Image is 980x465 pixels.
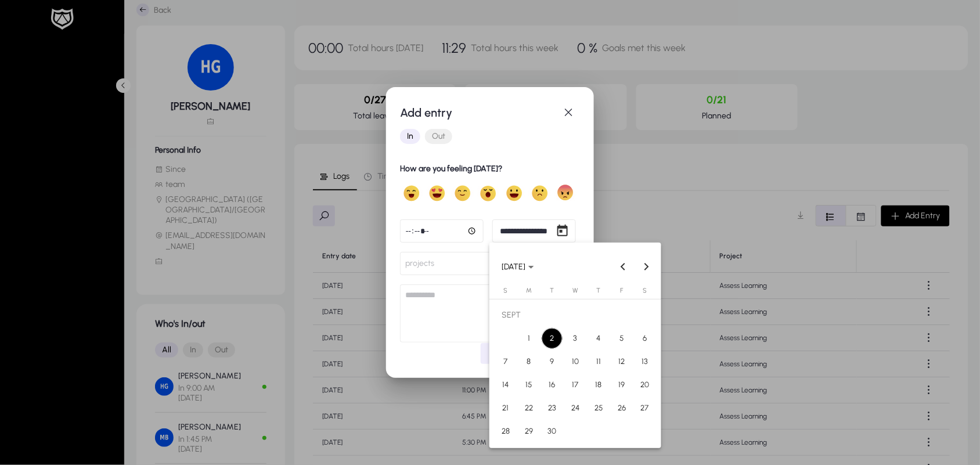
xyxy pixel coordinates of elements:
[517,373,541,396] button: 15 Sept 2025
[518,374,539,395] span: 15
[635,398,655,419] span: 27
[494,350,517,373] button: 7 Sept 2025
[542,328,563,349] span: 2
[588,374,609,395] span: 18
[587,327,610,350] button: 4 Sept 2025
[542,421,563,442] span: 30
[517,396,541,420] button: 22 Sept 2025
[542,374,563,395] span: 16
[541,396,564,420] button: 23 Sept 2025
[526,287,532,294] span: M
[518,351,539,372] span: 8
[495,374,516,395] span: 14
[610,350,633,373] button: 12 Sept 2025
[494,396,517,420] button: 21 Sept 2025
[494,373,517,396] button: 14 Sept 2025
[611,351,632,372] span: 12
[611,398,632,419] span: 26
[610,396,633,420] button: 26 Sept 2025
[518,398,539,419] span: 22
[588,398,609,419] span: 25
[495,351,516,372] span: 7
[633,350,657,373] button: 13 Sept 2025
[633,373,657,396] button: 20 Sept 2025
[495,398,516,419] span: 21
[587,396,610,420] button: 25 Sept 2025
[503,287,507,294] span: S
[494,304,657,327] td: SEPT
[542,398,563,419] span: 23
[610,327,633,350] button: 5 Sept 2025
[517,420,541,443] button: 29 Sept 2025
[587,373,610,396] button: 18 Sept 2025
[635,328,655,349] span: 6
[565,398,586,419] span: 24
[587,350,610,373] button: 11 Sept 2025
[565,328,586,349] span: 3
[611,374,632,395] span: 19
[518,421,539,442] span: 29
[494,420,517,443] button: 28 Sept 2025
[495,421,516,442] span: 28
[612,255,635,279] button: Previous month
[588,351,609,372] span: 11
[541,350,564,373] button: 9 Sept 2025
[564,373,587,396] button: 17 Sept 2025
[588,328,609,349] span: 4
[611,328,632,349] span: 5
[517,350,541,373] button: 8 Sept 2025
[502,262,525,272] span: [DATE]
[565,351,586,372] span: 10
[572,287,578,294] span: W
[564,327,587,350] button: 3 Sept 2025
[518,328,539,349] span: 1
[542,351,563,372] span: 9
[635,351,655,372] span: 13
[633,327,657,350] button: 6 Sept 2025
[541,327,564,350] button: 2 Sept 2025
[564,350,587,373] button: 10 Sept 2025
[633,396,657,420] button: 27 Sept 2025
[635,374,655,395] span: 20
[497,257,539,277] button: Choose month and year
[564,396,587,420] button: 24 Sept 2025
[610,373,633,396] button: 19 Sept 2025
[643,287,647,294] span: S
[596,287,600,294] span: T
[550,287,554,294] span: T
[517,327,541,350] button: 1 Sept 2025
[565,374,586,395] span: 17
[541,373,564,396] button: 16 Sept 2025
[635,255,658,279] button: Next month
[620,287,623,294] span: F
[541,420,564,443] button: 30 Sept 2025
